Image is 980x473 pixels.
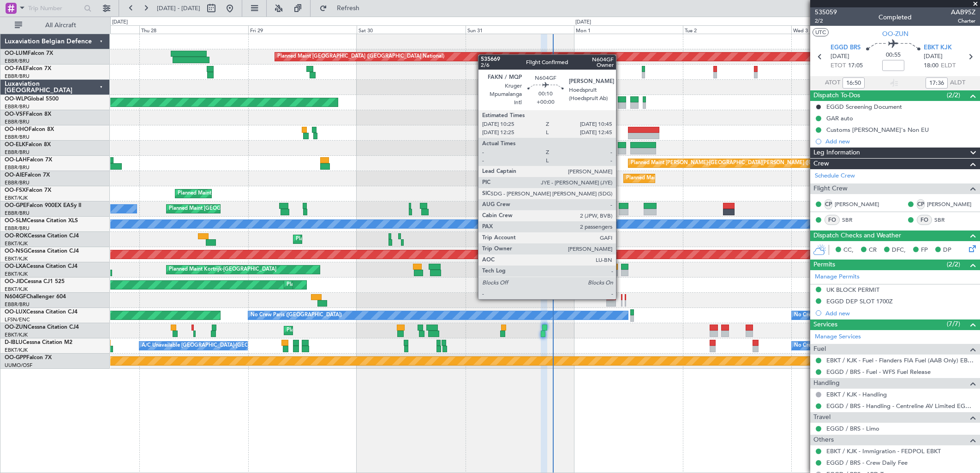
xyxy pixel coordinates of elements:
[813,28,829,36] button: UTC
[5,203,81,208] a: OO-GPEFalcon 900EX EASy II
[538,133,558,139] div: -
[5,347,28,354] a: EBKT/KJK
[815,171,855,181] a: Schedule Crew
[882,29,908,39] span: OO-ZUN
[826,286,879,294] div: UK BLOCK PERMIT
[917,215,932,225] div: FO
[139,25,248,34] div: Thu 28
[826,447,941,455] a: EBKT / KJK - Immigration - FEDPOL EBKT
[5,127,29,132] span: OO-HHO
[926,77,948,89] input: --:--
[825,309,975,317] div: Add new
[813,344,826,355] span: Fuel
[826,368,931,376] a: EGGD / BRS - Fuel - WFS Fuel Release
[5,225,30,232] a: EBBR/BRU
[934,216,955,224] a: SBR
[835,200,879,208] a: [PERSON_NAME]
[5,248,79,254] a: OO-NSGCessna Citation CJ4
[947,319,960,329] span: (7/7)
[794,308,849,322] div: No Crew Nancy (Essey)
[947,90,960,100] span: (2/2)
[826,297,893,305] div: EGGD DEP SLOT 1700Z
[791,25,900,34] div: Wed 3
[626,171,771,185] div: Planned Maint [GEOGRAPHIC_DATA] ([GEOGRAPHIC_DATA])
[917,199,925,209] div: CP
[951,17,975,25] span: Charter
[532,127,552,133] div: KTEB
[843,77,865,89] input: --:--
[5,58,30,65] a: EBBR/BRU
[5,188,26,193] span: OO-FSX
[28,1,81,15] input: Trip Number
[5,340,23,345] span: D-IBLU
[813,159,829,169] span: Crew
[813,148,860,158] span: Leg Information
[10,18,100,33] button: All Aircraft
[112,18,128,26] div: [DATE]
[5,233,79,239] a: OO-ROKCessna Citation CJ4
[5,355,26,361] span: OO-GPP
[5,96,59,102] a: OO-WLPGlobal 5500
[848,61,863,71] span: 17:05
[941,61,956,71] span: ELDT
[5,210,30,217] a: EBBR/BRU
[315,1,370,16] button: Refresh
[815,272,860,282] a: Manage Permits
[5,294,26,300] span: N604GF
[24,22,97,29] span: All Aircraft
[924,52,943,61] span: [DATE]
[5,362,32,369] a: UUMO/OSF
[329,5,368,12] span: Refresh
[5,240,28,247] a: EBKT/KJK
[826,114,853,122] div: GAR auto
[357,25,466,34] div: Sat 30
[251,308,342,322] div: No Crew Paris ([GEOGRAPHIC_DATA])
[842,216,863,224] a: SBR
[813,319,837,330] span: Services
[943,246,951,255] span: DP
[5,172,24,178] span: OO-AIE
[466,25,574,34] div: Sun 31
[5,157,52,163] a: OO-LAHFalcon 7X
[5,51,28,56] span: OO-LUM
[826,103,902,111] div: EGGD Screening Document
[631,156,903,170] div: Planned Maint [PERSON_NAME]-[GEOGRAPHIC_DATA][PERSON_NAME] ([GEOGRAPHIC_DATA][PERSON_NAME])
[825,78,840,88] span: ATOT
[892,246,906,255] span: DFC,
[5,172,50,178] a: OO-AIEFalcon 7X
[5,127,54,132] a: OO-HHOFalcon 8X
[826,402,975,410] a: EGGD / BRS - Handling - Centreline AV Limited EGGD / BRS
[921,246,928,255] span: FP
[886,51,901,60] span: 00:55
[5,149,30,156] a: EBBR/BRU
[5,340,72,345] a: D-IBLUCessna Citation M2
[517,133,538,139] div: 11:20 Z
[683,25,792,34] div: Tue 2
[5,255,28,262] a: EBKT/KJK
[296,232,403,246] div: Planned Maint Kortrijk-[GEOGRAPHIC_DATA]
[5,218,27,224] span: OO-SLM
[5,103,30,110] a: EBBR/BRU
[142,339,289,353] div: A/C Unavailable [GEOGRAPHIC_DATA]-[GEOGRAPHIC_DATA]
[5,325,79,330] a: OO-ZUNCessna Citation CJ4
[5,309,26,315] span: OO-LUX
[575,18,591,26] div: [DATE]
[287,278,394,292] div: Planned Maint Kortrijk-[GEOGRAPHIC_DATA]
[950,78,965,88] span: ALDT
[5,279,65,284] a: OO-JIDCessna CJ1 525
[287,324,394,337] div: Planned Maint Kortrijk-[GEOGRAPHIC_DATA]
[511,127,532,133] div: [PERSON_NAME]
[5,294,66,300] a: N604GFChallenger 604
[826,356,975,364] a: EBKT / KJK - Fuel - Flanders FIA Fuel (AAB Only) EBKT / KJK
[5,179,30,186] a: EBBR/BRU
[924,43,952,53] span: EBKT KJK
[248,25,357,34] div: Fri 29
[5,301,30,308] a: EBBR/BRU
[5,203,26,208] span: OO-GPE
[5,118,30,125] a: EBBR/BRU
[825,199,832,209] div: CP
[831,61,846,71] span: ETOT
[5,66,26,71] span: OO-FAE
[5,331,28,338] a: EBKT/KJK
[5,66,51,71] a: OO-FAEFalcon 7X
